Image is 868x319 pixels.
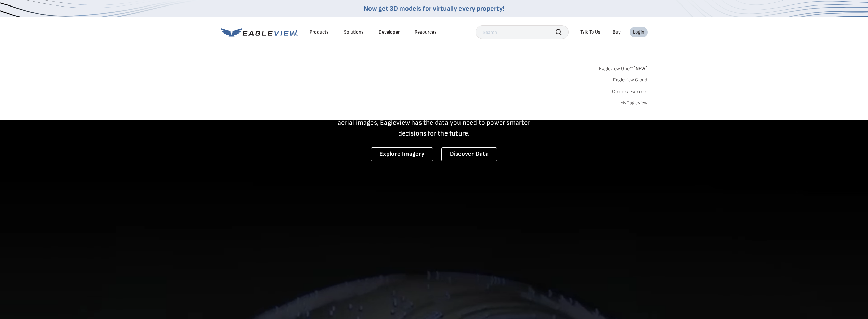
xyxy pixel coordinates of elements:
a: Explore Imagery [371,147,433,161]
div: Login [633,29,644,35]
a: ConnectExplorer [612,89,648,95]
a: MyEagleview [620,100,648,106]
div: Resources [415,29,437,35]
a: Eagleview One™*NEW* [599,64,648,72]
div: Products [310,29,329,35]
a: Buy [613,29,621,35]
a: Discover Data [441,147,497,161]
span: NEW [633,66,647,72]
input: Search [476,25,569,39]
p: A new era starts here. Built on more than 3.5 billion high-resolution aerial images, Eagleview ha... [329,106,539,139]
div: Talk To Us [580,29,600,35]
a: Eagleview Cloud [613,77,648,83]
a: Developer [379,29,400,35]
div: Solutions [344,29,364,35]
a: Now get 3D models for virtually every property! [364,4,504,13]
